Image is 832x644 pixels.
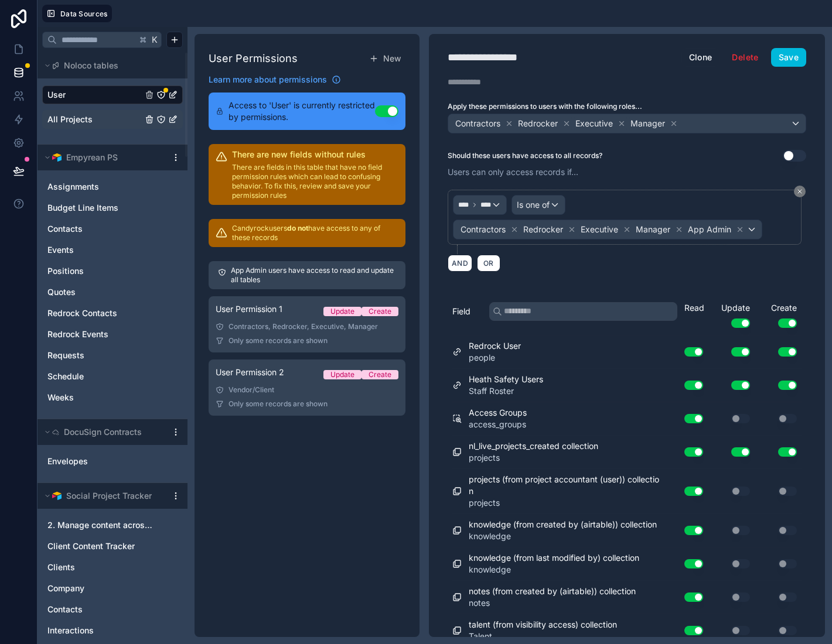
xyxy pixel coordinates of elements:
[216,366,284,378] span: User Permission 2
[47,519,154,531] a: 2. Manage content across channels
[229,100,375,123] span: Access to 'User' is currently restricted by permissions.
[42,488,166,504] button: Airtable LogoSocial Project Tracker
[47,223,83,235] span: Contacts
[469,352,521,364] span: people
[708,302,755,328] div: Update
[448,151,602,160] label: Should these users have access to all records?
[47,328,154,340] a: Redrock Events
[681,48,720,67] button: Clone
[229,336,328,345] span: Only some records are shown
[47,307,117,319] span: Redrock Contacts
[636,224,670,235] span: Manager
[469,619,617,631] span: talent (from visibility access) collection
[60,9,108,18] span: Data Sources
[47,625,94,636] span: Interactions
[42,262,183,280] div: Positions
[47,371,154,382] a: Schedule
[47,244,74,256] span: Events
[42,325,183,344] div: Redrock Events
[477,255,500,272] button: OR
[469,407,527,419] span: Access Groups
[232,163,398,200] p: There are fields in this table that have no field permission rules which can lead to confusing be...
[581,224,618,235] span: Executive
[47,392,74,403] span: Weeks
[383,53,401,64] span: New
[47,561,75,573] span: Clients
[47,350,154,361] a: Requests
[469,631,617,642] span: Talent
[364,48,405,69] button: New
[42,579,183,598] div: Company
[469,597,636,609] span: notes
[688,224,731,235] span: App Admin
[42,5,112,22] button: Data Sources
[47,114,142,125] a: All Projects
[47,89,142,101] a: User
[469,419,527,430] span: access_groups
[47,265,154,277] a: Positions
[469,474,663,497] span: projects (from project accountant (user)) collection
[47,604,83,615] span: Contacts
[469,340,521,352] span: Redrock User
[724,48,766,67] button: Delete
[47,540,154,552] a: Client Content Tracker
[47,114,93,125] span: All Projects
[216,322,398,331] div: Contractors, Redrocker, Executive, Manager
[630,118,665,129] span: Manager
[47,244,154,256] a: Events
[42,85,183,104] div: User
[47,265,84,277] span: Positions
[64,426,142,438] span: DocuSign Contracts
[448,114,806,133] button: ContractorsRedrockerExecutiveManager
[42,452,183,471] div: Envelopes
[42,346,183,365] div: Requests
[42,304,183,323] div: Redrock Contacts
[66,152,118,163] span: Empyrean PS
[469,585,636,597] span: notes (from created by (airtable)) collection
[453,220,762,239] button: ContractorsRedrockerExecutiveManagerApp Admin
[287,224,308,232] strong: do not
[52,491,62,501] img: Airtable Logo
[216,385,398,395] div: Vendor/Client
[47,202,154,214] a: Budget Line Items
[47,181,154,193] a: Assignments
[523,224,563,235] span: Redrocker
[42,57,176,74] button: Noloco tables
[369,307,391,316] div: Create
[42,110,183,129] div: All Projects
[448,166,806,178] p: Users can only access records if...
[42,424,166,440] button: DocuSign Contracts
[42,621,183,640] div: Interactions
[42,388,183,407] div: Weeks
[42,367,183,386] div: Schedule
[47,392,154,403] a: Weeks
[42,241,183,259] div: Events
[755,302,802,328] div: Create
[575,118,613,129] span: Executive
[481,259,496,268] span: OR
[469,497,663,509] span: projects
[47,625,154,636] a: Interactions
[47,455,166,467] a: Envelopes
[216,303,282,315] span: User Permission 1
[455,118,500,129] span: Contractors
[42,600,183,619] div: Contacts
[512,195,565,215] button: Is one of
[209,74,327,85] span: Learn more about permissions
[369,370,391,379] div: Create
[209,74,341,85] a: Learn more about permissions
[452,306,470,317] span: Field
[66,490,152,502] span: Social Project Tracker
[42,149,166,166] button: Airtable LogoEmpyrean PS
[684,302,708,314] div: Read
[42,283,183,302] div: Quotes
[47,286,154,298] a: Quotes
[47,223,154,235] a: Contacts
[42,516,183,535] div: 2. Manage content across channels
[209,359,405,416] a: User Permission 2UpdateCreateVendor/ClientOnly some records are shown
[64,60,118,71] span: Noloco tables
[47,89,66,101] span: User
[42,177,183,196] div: Assignments
[42,198,183,217] div: Budget Line Items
